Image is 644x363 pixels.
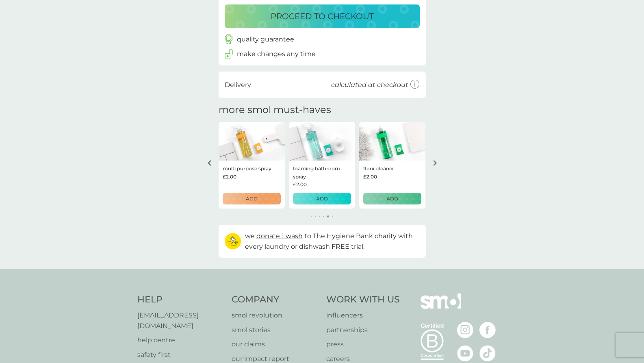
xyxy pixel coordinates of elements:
[363,193,421,204] button: ADD
[225,80,251,90] p: Delivery
[363,165,394,172] p: floor cleaner
[293,180,307,188] span: £2.00
[479,345,496,361] img: visit the smol Tiktok page
[219,104,331,116] h2: more smol must-haves
[245,231,420,252] p: we to The Hygiene Bank charity with every laundry or dishwash FREE trial.
[326,339,400,350] a: press
[237,49,316,59] p: make changes any time
[326,293,400,306] h4: Work With Us
[225,4,420,28] button: proceed to checkout
[237,34,294,45] p: quality guarantee
[232,325,318,335] a: smol stories
[363,173,377,180] span: £2.00
[232,293,318,306] h4: Company
[326,310,400,321] a: influencers
[137,310,224,331] a: [EMAIL_ADDRESS][DOMAIN_NAME]
[457,345,473,361] img: visit the smol Youtube page
[271,10,374,23] p: proceed to checkout
[137,335,224,346] a: help centre
[137,350,224,360] a: safety first
[293,193,351,204] button: ADD
[316,195,328,202] p: ADD
[246,195,258,202] p: ADD
[137,293,224,306] h4: Help
[331,80,408,90] p: calculated at checkout
[232,310,318,321] a: smol revolution
[386,195,398,202] p: ADD
[421,293,461,321] img: smol
[326,325,400,335] a: partnerships
[223,173,236,180] span: £2.00
[223,165,271,172] p: multi purpose spray
[223,193,281,204] button: ADD
[256,232,303,240] span: donate 1 wash
[479,322,496,338] img: visit the smol Facebook page
[293,165,351,180] p: foaming bathroom spray
[457,322,473,338] img: visit the smol Instagram page
[232,339,318,350] a: our claims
